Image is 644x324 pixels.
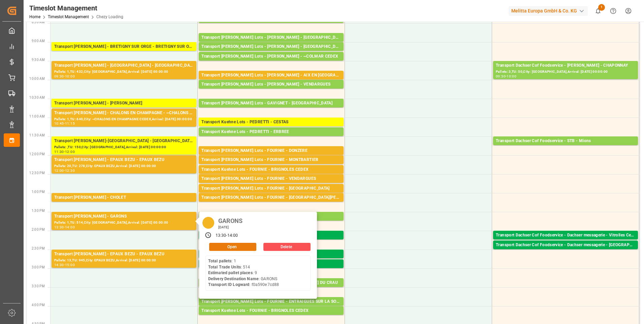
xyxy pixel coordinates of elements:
div: Transport [PERSON_NAME]-[GEOGRAPHIC_DATA] - [GEOGRAPHIC_DATA]-[GEOGRAPHIC_DATA] [54,138,194,144]
div: 13:30 [54,226,64,229]
span: 4:00 PM [32,303,45,307]
div: - [226,233,227,239]
span: 10:30 AM [29,96,45,99]
div: Pallets: ,TU: 48,City: [GEOGRAPHIC_DATA],Arrival: [DATE] 00:00:00 [54,50,194,56]
div: 13:30 [216,233,226,239]
a: Timeslot Management [48,14,89,19]
div: 14:00 [65,226,75,229]
span: 1 [598,4,605,11]
div: Pallets: 3,TU: 372,City: [GEOGRAPHIC_DATA],Arrival: [DATE] 00:00:00 [201,182,341,188]
span: 8:30 AM [32,20,45,24]
div: Pallets: 20,TU: 278,City: EPAUX BEZU,Arrival: [DATE] 00:00:00 [54,163,194,169]
div: : 1 : 514 : 9 : GARONS : f0a590e7cd88 [208,258,279,288]
span: 9:30 AM [32,58,45,62]
div: Pallets: 2,TU: 24,City: [GEOGRAPHIC_DATA],Arrival: [DATE] 00:00:00 [496,249,635,254]
div: Transport [PERSON_NAME] - GARONS [54,213,194,220]
div: 10:45 [54,122,64,125]
div: - [64,226,65,229]
span: 11:00 AM [29,115,45,118]
div: 09:30 [496,75,506,78]
b: Total Trade Units [208,265,241,269]
div: Transport Kuehne Lots - PEDRETTI - ERBREE [201,129,341,135]
span: 3:00 PM [32,265,45,269]
div: Transport Dachser Cof Foodservice - [PERSON_NAME] - CHAPONNAY [496,62,635,69]
div: Transport [PERSON_NAME] Lots - FOURNIE - ENTRAIGUES SUR LA SORGUE [201,298,341,305]
div: Pallets: 1,TU: 514,City: [GEOGRAPHIC_DATA],Arrival: [DATE] 00:00:00 [54,220,194,226]
span: 3:30 PM [32,284,45,288]
button: Help Center [606,3,621,19]
b: Transport ID Logward [208,282,250,287]
div: Timeslot Management [29,3,123,13]
div: Pallets: 1,TU: 432,City: [GEOGRAPHIC_DATA],Arrival: [DATE] 00:00:00 [54,69,194,75]
button: Open [209,243,256,251]
div: Pallets: 13,TU: 945,City: EPAUX BEZU,Arrival: [DATE] 00:00:00 [54,258,194,263]
div: Transport Kuehne Lots - FOURNIE - BRIGNOLES CEDEX [201,307,341,314]
div: Transport [PERSON_NAME] - [PERSON_NAME] [54,100,194,107]
div: Transport [PERSON_NAME] Lots - [PERSON_NAME] - [GEOGRAPHIC_DATA] [201,43,341,50]
div: Transport [PERSON_NAME] - CHOLET [54,194,194,201]
div: Transport [PERSON_NAME] Lots - FOURNIE - MONTBARTIER [201,157,341,163]
div: 11:30 [54,150,64,153]
span: 11:30 AM [29,133,45,137]
div: Pallets: 3,TU: 128,City: [GEOGRAPHIC_DATA],Arrival: [DATE] 00:00:00 [201,50,341,56]
div: - [64,169,65,172]
div: GARONS [216,215,245,225]
button: Melitta Europa GmbH & Co. KG [509,4,590,17]
div: Transport [PERSON_NAME] Lots - FOURNIE - [GEOGRAPHIC_DATA][PERSON_NAME] [201,194,341,201]
div: 15:00 [65,263,75,266]
div: Transport Dachser Cof Foodservice - STB - Mions [496,138,635,144]
div: - [64,263,65,266]
div: - [64,150,65,153]
div: Pallets: ,TU: 64,City: [GEOGRAPHIC_DATA],Arrival: [DATE] 00:00:00 [54,201,194,207]
div: Pallets: ,TU: 108,City: [GEOGRAPHIC_DATA],Arrival: [DATE] 00:00:00 [201,41,341,47]
div: Pallets: ,TU: 150,City: [GEOGRAPHIC_DATA],Arrival: [DATE] 00:00:00 [54,144,194,150]
div: 10:00 [507,75,516,78]
div: Pallets: 1,TU: ,City: ERBREE,Arrival: [DATE] 00:00:00 [201,135,341,141]
button: show 1 new notifications [590,3,606,19]
div: Transport [PERSON_NAME] Lots - FOURNIE - DONZERE [201,148,341,154]
div: - [64,75,65,78]
div: 10:00 [65,75,75,78]
div: Transport [PERSON_NAME] - CHALONS EN CHAMPAGNE - ~CHALONS EN CHAMPAGNE CEDEX [54,110,194,117]
div: Melitta Europa GmbH & Co. KG [509,6,588,16]
div: Transport [PERSON_NAME] Lots - [PERSON_NAME] - VENDARGUES [201,81,341,88]
div: Pallets: 7,TU: 96,City: [GEOGRAPHIC_DATA],Arrival: [DATE] 00:00:00 [201,107,341,112]
a: Home [29,14,40,19]
div: Pallets: 1,TU: 640,City: ~CHALONS EN CHAMPAGNE CEDEX,Arrival: [DATE] 00:00:00 [54,117,194,122]
div: Pallets: 4,TU: 415,City: [GEOGRAPHIC_DATA],Arrival: [DATE] 00:00:00 [201,126,341,131]
div: Transport Kuehne Lots - FOURNIE - BRIGNOLES CEDEX [201,166,341,173]
span: 9:00 AM [32,39,45,43]
div: Transport [PERSON_NAME] - EPAUX BEZU - EPAUX BEZU [54,157,194,163]
button: Delete [263,243,311,251]
div: Pallets: 2,TU: 441,City: ENTRAIGUES SUR LA SORGUE,Arrival: [DATE] 00:00:00 [201,305,341,311]
div: 14:00 [227,233,238,239]
div: [DATE] [216,225,245,230]
div: 09:30 [54,75,64,78]
div: 12:00 [65,150,75,153]
div: Pallets: 7,TU: 640,City: CARQUEFOU,Arrival: [DATE] 00:00:00 [201,22,341,28]
div: Transport [PERSON_NAME] Lots - [PERSON_NAME] - [GEOGRAPHIC_DATA] [201,34,341,41]
div: Transport [PERSON_NAME] - [GEOGRAPHIC_DATA] - [GEOGRAPHIC_DATA] [54,62,194,69]
div: 14:30 [54,263,64,266]
div: Transport [PERSON_NAME] - EPAUX BEZU - EPAUX BEZU [54,251,194,258]
div: 12:00 [54,169,64,172]
div: Pallets: 1,TU: ,City: [GEOGRAPHIC_DATA][PERSON_NAME],Arrival: [DATE] 00:00:00 [201,201,341,207]
div: Pallets: 32,TU: ,City: [GEOGRAPHIC_DATA],Arrival: [DATE] 00:00:00 [496,144,635,150]
div: Transport [PERSON_NAME] Lots - GAVIGNET - [GEOGRAPHIC_DATA] [201,100,341,107]
div: Transport [PERSON_NAME] Lots - [PERSON_NAME] - ~COLMAR CEDEX [201,53,341,60]
div: 12:30 [65,169,75,172]
div: Transport Dachser Cof Foodservice - Dachser messagerie - [GEOGRAPHIC_DATA] [496,242,635,249]
div: - [64,122,65,125]
b: Delivery Destination Name [208,277,259,281]
div: Pallets: ,TU: 40,City: [GEOGRAPHIC_DATA],Arrival: [DATE] 00:00:00 [201,79,341,85]
div: Pallets: 4,TU: 291,City: ~COLMAR CEDEX,Arrival: [DATE] 00:00:00 [201,60,341,66]
div: Transport [PERSON_NAME] Lots - FOURNIE - [GEOGRAPHIC_DATA] [201,185,341,192]
div: Pallets: 1,TU: 23,City: Vitrolles Cedex,Arrival: [DATE] 00:00:00 [496,239,635,245]
div: Transport [PERSON_NAME] Lots - FOURNIE - VENDARGUES [201,175,341,182]
div: Pallets: 3,TU: 50,City: [GEOGRAPHIC_DATA],Arrival: [DATE] 00:00:00 [496,69,635,75]
div: Pallets: 1,TU: ,City: BRIGNOLES CEDEX,Arrival: [DATE] 00:00:00 [201,314,341,320]
div: Transport Kuehne Lots - PEDRETTI - CESTAS [201,119,341,126]
div: Transport [PERSON_NAME] - BRETIGNY SUR ORGE - BRETIGNY SUR ORGE [54,43,194,50]
div: Pallets: 3,TU: ,City: BRIGNOLES CEDEX,Arrival: [DATE] 00:00:00 [201,173,341,179]
div: - [506,75,507,78]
